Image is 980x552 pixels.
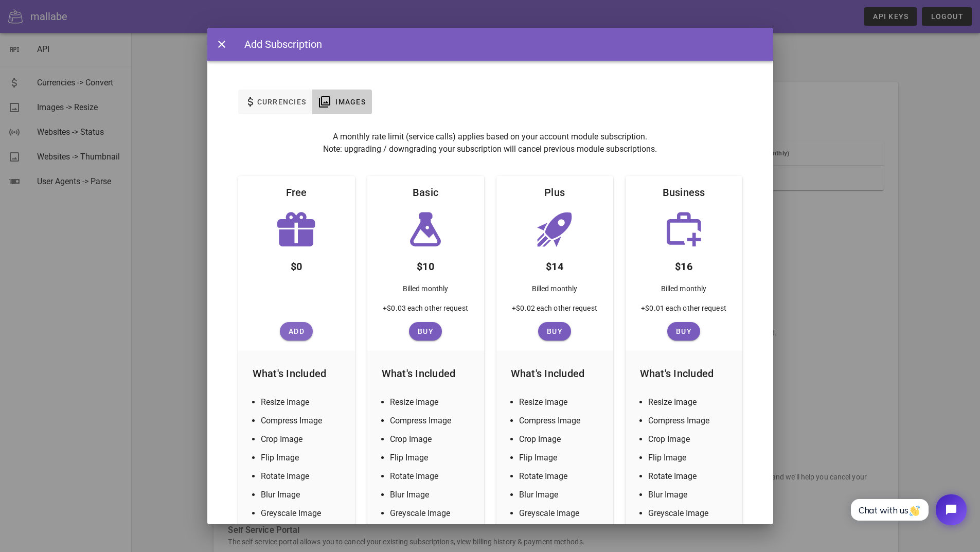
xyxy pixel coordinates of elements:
li: Blur Image [519,489,603,501]
div: Billed monthly [653,279,715,302]
button: Buy [538,322,571,341]
li: Greyscale Image [648,507,732,520]
div: +$0.01 each other request [633,302,735,322]
span: Add [284,327,309,335]
p: A monthly rate limit (service calls) applies based on your account module subscription. Note: upg... [238,131,742,155]
li: Greyscale Image [519,507,603,520]
li: Compress Image [261,415,345,427]
div: Add Subscription [234,37,322,52]
div: Basic [404,176,447,209]
li: Rotate Image [390,470,474,483]
button: Images [312,90,372,114]
li: Blur Image [261,489,345,501]
div: What's Included [373,357,478,390]
li: Flip Image [648,452,732,464]
li: Compress Image [390,415,474,427]
span: Images [335,98,366,106]
li: Resize Image [390,396,474,408]
button: Buy [409,322,442,341]
li: Rotate Image [519,470,603,483]
li: Compress Image [519,415,603,427]
li: Flip Image [519,452,603,464]
li: Rotate Image [648,470,732,483]
div: Free [278,176,315,209]
button: Currencies [238,90,313,114]
div: $16 [667,250,701,279]
iframe: Tidio Chat [840,486,975,534]
span: Buy [542,327,567,335]
span: Buy [413,327,438,335]
li: Crop Image [648,433,732,446]
div: $14 [538,250,572,279]
span: Currencies [257,98,307,106]
div: $10 [408,250,442,279]
li: Blur Image [390,489,474,501]
li: Blur Image [648,489,732,501]
li: Flip Image [390,452,474,464]
li: Greyscale Image [390,507,474,520]
div: Plus [536,176,573,209]
div: +$0.02 each other request [504,302,605,322]
div: What's Included [632,357,736,390]
li: Resize Image [648,396,732,408]
li: Resize Image [519,396,603,408]
div: $0 [282,250,311,279]
li: Greyscale Image [261,507,345,520]
button: Add [280,322,313,341]
li: Crop Image [261,433,345,446]
div: Billed monthly [395,279,456,302]
li: Crop Image [519,433,603,446]
div: Business [654,176,714,209]
div: +$0.03 each other request [375,302,476,322]
div: What's Included [503,357,607,390]
li: Flip Image [261,452,345,464]
li: Compress Image [648,415,732,427]
div: What's Included [244,357,349,390]
button: Buy [667,322,700,341]
div: Billed monthly [524,279,585,302]
li: Crop Image [390,433,474,446]
li: Resize Image [261,396,345,408]
li: Rotate Image [261,470,345,483]
span: Buy [671,327,696,335]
